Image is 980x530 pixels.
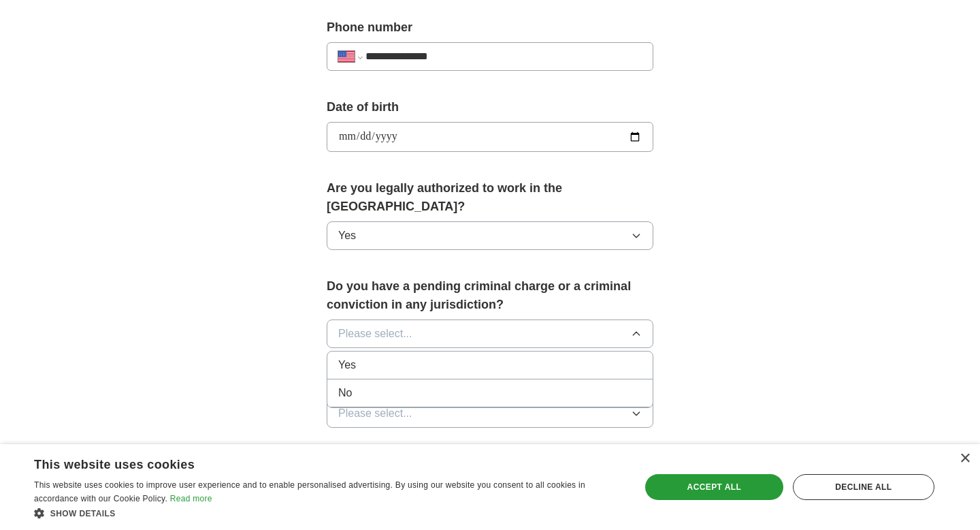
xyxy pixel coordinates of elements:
span: Yes [338,228,356,244]
div: This website uses cookies [34,452,589,473]
span: Show details [50,509,116,518]
div: Accept all [645,474,783,500]
span: Yes [338,357,356,373]
label: Phone number [327,18,653,37]
a: Read more, opens a new window [170,494,212,503]
label: Date of birth [327,98,653,116]
button: Yes [327,221,653,250]
label: Are you legally authorized to work in the [GEOGRAPHIC_DATA]? [327,179,653,216]
label: Do you have a pending criminal charge or a criminal conviction in any jurisdiction? [327,277,653,314]
div: Show details [34,506,623,520]
span: Please select... [338,405,412,422]
span: This website uses cookies to improve user experience and to enable personalised advertising. By u... [34,480,585,503]
span: No [338,385,352,401]
div: Decline all [793,474,934,500]
div: Close [960,454,970,464]
span: Please select... [338,326,412,342]
button: Please select... [327,399,653,428]
button: Please select... [327,319,653,348]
